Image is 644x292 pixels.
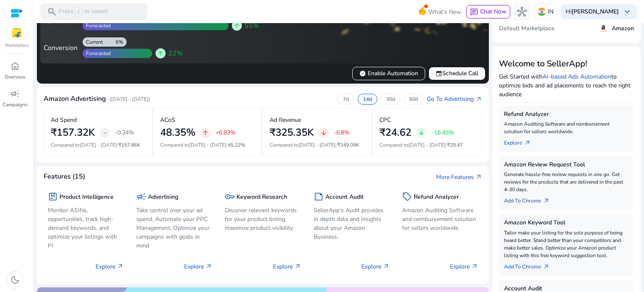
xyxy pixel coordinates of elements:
[189,142,226,148] span: [DATE] - [DATE]
[184,262,212,271] p: Explore
[504,219,629,226] h5: Amazon Keyword Tool
[475,174,482,180] span: arrow_outward
[504,161,629,168] h5: Amazon Review Request Tool
[80,142,117,148] span: [DATE] - [DATE]
[543,263,550,270] span: arrow_outward
[10,89,20,99] span: campaign
[136,206,212,250] p: Take control over your ad spend, Automate your PPC Management, Optimize your campaigns with goals...
[359,70,366,77] span: verified
[83,50,111,57] div: Forecasted
[270,116,301,124] p: Ad Revenue
[504,171,629,193] p: Generate hassle-free review requests in one go. Get reviews for the products that are delivered i...
[51,126,95,139] h2: ₹157.32K
[571,8,619,16] b: [PERSON_NAME]
[427,95,482,103] a: Go To Advertisingarrow_outward
[379,141,475,149] p: Compared to :
[504,135,538,147] a: Explorearrow_outward
[202,129,209,136] span: arrow_upward
[45,43,78,53] div: Conversion
[612,25,634,32] h5: Amazon
[480,8,506,16] span: Chat Now
[44,95,106,103] h4: Amazon Advertising
[104,128,106,138] span: -
[225,206,301,232] p: Discover relevant keywords for your product listing, maximize product visibility
[337,142,359,148] span: ₹349.09K
[51,141,145,149] p: Compared to :
[363,96,372,103] p: 14d
[270,141,365,149] p: Compared to :
[566,9,619,15] p: Hi
[136,192,146,202] span: campaign
[538,8,546,16] img: in.svg
[343,96,349,103] p: 7d
[436,70,442,77] span: event
[320,129,327,136] span: arrow_downward
[504,259,556,271] a: Add To Chrome
[205,263,212,270] span: arrow_outward
[157,50,164,57] span: arrow_upward
[543,73,611,81] a: AI-based Ads Automation
[216,130,236,136] p: +6.93%
[5,42,29,49] p: Marketplace
[359,69,418,78] span: Enable Automation
[475,96,482,103] span: arrow_outward
[160,141,255,149] p: Compared to :
[118,142,140,148] span: ₹157.86K
[383,263,390,270] span: arrow_outward
[402,192,412,202] span: sell
[409,96,418,103] p: 60d
[270,126,314,139] h2: ₹325.35K
[471,263,478,270] span: arrow_outward
[504,229,629,259] p: Tailor make your listing for the sole purpose of being heard better. Stand better than your compe...
[470,8,478,16] span: chat
[48,192,58,202] span: package
[499,25,555,32] h5: Default Marketplace
[109,95,150,103] p: ([DATE] - [DATE])
[450,262,478,271] p: Explore
[75,7,83,16] span: /
[436,173,482,182] a: More Featuresarrow_outward
[548,4,553,19] p: IN
[116,39,127,45] div: 6%
[622,7,632,17] span: keyboard_arrow_down
[47,7,57,17] span: search
[402,206,478,232] p: Amazon Auditing Software and reimbursement solution for sellers worldwide.
[517,7,527,17] span: hub
[379,126,411,139] h2: ₹24.62
[436,69,478,78] span: Schedule Call
[48,206,124,250] p: Monitor ASINs, opportunities, track high-demand keywords, and optimize your listings with PI
[428,67,486,80] button: eventSchedule Call
[598,24,608,34] img: amazon.svg
[314,192,324,202] span: summarize
[386,96,395,103] p: 30d
[51,116,77,124] p: Ad Spend
[273,262,301,271] p: Explore
[148,194,178,201] h5: Advertising
[418,129,425,136] span: arrow_downward
[3,101,28,108] p: Campaigns
[352,67,425,80] button: verifiedEnable Automation
[160,116,175,124] p: ACoS
[117,263,124,270] span: arrow_outward
[414,194,459,201] h5: Refund Analyzer
[225,192,235,202] span: key
[514,3,530,20] button: hub
[314,206,390,241] p: SellerApp's Audit provides in depth data and insights about your Amazon Business.
[499,72,634,99] p: Get Started with to optimize bids and ad placements to reach the right audience
[361,262,390,271] p: Explore
[236,194,287,201] h5: Keyword Research
[447,142,463,148] span: ₹29.47
[5,26,28,39] img: flipkart.svg
[168,48,183,58] span: 22%
[466,5,510,18] button: chatChat Now
[379,116,391,124] p: CPC
[59,7,108,16] p: Press to search
[244,21,259,31] span: 55%
[504,120,629,135] p: Amazon Auditing Software and reimbursement solution for sellers worldwide.
[325,194,364,201] h5: Account Audit
[408,142,446,148] span: [DATE] - [DATE]
[228,142,245,148] span: 45.22%
[428,5,461,19] span: What's New
[543,197,550,204] span: arrow_outward
[299,142,336,148] span: [DATE] - [DATE]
